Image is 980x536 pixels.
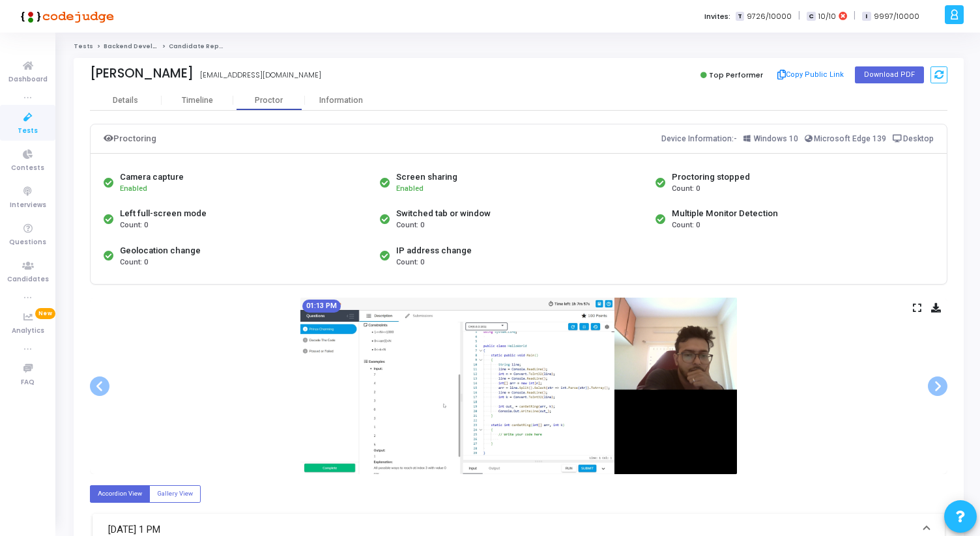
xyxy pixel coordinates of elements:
[672,184,700,195] span: Count: 0
[120,171,184,184] div: Camera capture
[302,300,341,313] mat-chip: 01:13 PM
[74,42,93,50] a: Tests
[704,11,730,22] label: Invites:
[807,12,815,21] span: C
[396,207,491,220] div: Switched tab or window
[120,244,201,257] div: Geolocation change
[104,42,194,50] a: Backend Developer (OOPS)
[120,220,148,231] span: Count: 0
[169,42,229,50] span: Candidate Report
[18,126,38,137] span: Tests
[903,134,934,143] span: Desktop
[747,11,792,22] span: 9726/10000
[10,200,46,211] span: Interviews
[396,220,424,231] span: Count: 0
[305,96,377,106] div: Information
[8,74,48,85] span: Dashboard
[854,9,856,23] span: |
[818,11,836,22] span: 10/10
[90,66,194,81] div: [PERSON_NAME]
[396,257,424,268] span: Count: 0
[661,131,934,147] div: Device Information:-
[120,207,207,220] div: Left full-screen mode
[74,42,964,51] nav: breadcrumb
[773,65,848,85] button: Copy Public Link
[16,3,114,29] img: logo
[798,9,800,23] span: |
[9,237,46,248] span: Questions
[120,257,148,268] span: Count: 0
[182,96,213,106] div: Timeline
[672,171,750,184] div: Proctoring stopped
[754,134,798,143] span: Windows 10
[12,326,44,337] span: Analytics
[7,274,49,285] span: Candidates
[396,184,424,193] span: Enabled
[200,70,321,81] div: [EMAIL_ADDRESS][DOMAIN_NAME]
[90,485,150,503] label: Accordion View
[874,11,919,22] span: 9997/10000
[104,131,156,147] div: Proctoring
[21,377,35,388] span: FAQ
[113,96,138,106] div: Details
[396,171,457,184] div: Screen sharing
[709,70,763,80] span: Top Performer
[233,96,305,106] div: Proctor
[120,184,147,193] span: Enabled
[672,207,778,220] div: Multiple Monitor Detection
[149,485,201,503] label: Gallery View
[396,244,472,257] div: IP address change
[736,12,744,21] span: T
[35,308,55,319] span: New
[300,298,737,474] img: screenshot-1756885399767.jpeg
[11,163,44,174] span: Contests
[862,12,871,21] span: I
[814,134,886,143] span: Microsoft Edge 139
[672,220,700,231] span: Count: 0
[855,66,924,83] button: Download PDF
